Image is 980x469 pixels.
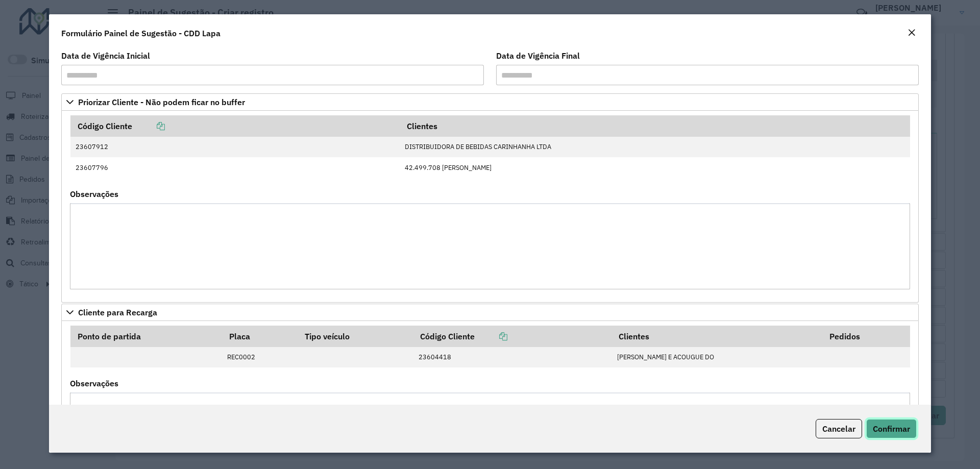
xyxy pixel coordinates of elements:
[400,137,910,157] td: DISTRIBUIDORA DE BEBIDAS CARINHANHA LTDA
[611,326,822,347] th: Clientes
[132,121,165,131] a: Copiar
[822,326,910,347] th: Pedidos
[61,27,220,39] h4: Formulário Painel de Sugestão - CDD Lapa
[400,115,910,137] th: Clientes
[822,424,855,434] span: Cancelar
[222,326,298,347] th: Placa
[816,419,862,438] button: Cancelar
[61,304,919,321] a: Cliente para Recarga
[61,111,919,303] div: Priorizar Cliente - Não podem ficar no buffer
[496,50,580,62] label: Data de Vigência Final
[866,419,917,438] button: Confirmar
[222,347,298,367] td: REC0002
[873,424,910,434] span: Confirmar
[413,326,611,347] th: Código Cliente
[908,29,916,37] em: Fechar
[70,115,400,137] th: Código Cliente
[61,93,919,111] a: Priorizar Cliente - Não podem ficar no buffer
[70,377,118,389] label: Observações
[400,157,910,178] td: 42.499.708 [PERSON_NAME]
[70,137,400,157] td: 23607912
[70,326,222,347] th: Ponto de partida
[298,326,413,347] th: Tipo veículo
[904,27,919,40] button: Close
[61,50,150,62] label: Data de Vigência Inicial
[611,347,822,367] td: [PERSON_NAME] E ACOUGUE DO
[70,157,400,178] td: 23607796
[78,308,157,316] span: Cliente para Recarga
[70,188,118,200] label: Observações
[413,347,611,367] td: 23604418
[475,331,507,341] a: Copiar
[78,98,245,106] span: Priorizar Cliente - Não podem ficar no buffer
